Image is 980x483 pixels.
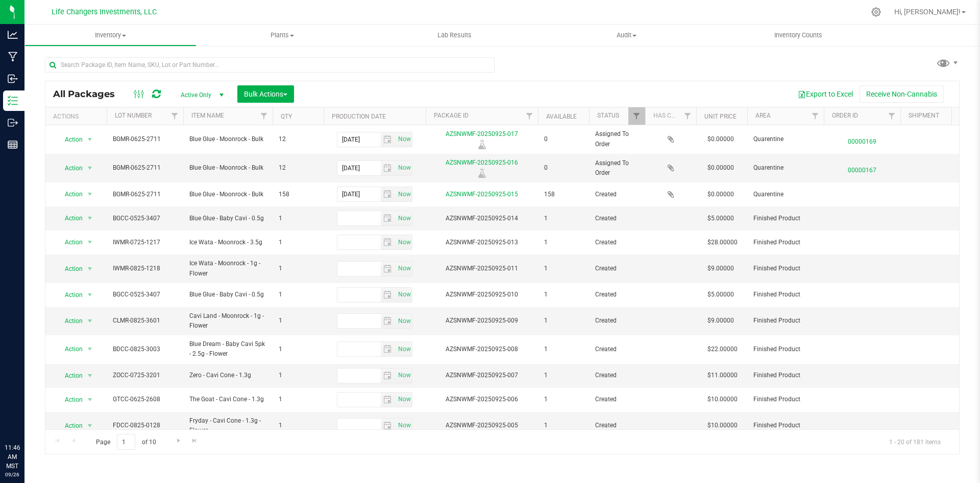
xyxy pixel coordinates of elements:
[45,57,495,73] input: Search Package ID, Item Name, SKU, Lot or Part Number...
[381,393,396,407] span: select
[396,368,413,383] span: Set Current date
[832,112,858,119] a: Order Id
[424,316,540,326] div: AZSNWMF-20250925-009
[702,235,743,250] span: $28.00000
[84,187,96,201] span: select
[56,314,83,328] span: Action
[424,395,540,404] div: AZSNWMF-20250925-006
[702,187,739,202] span: $0.00000
[544,264,583,273] span: 1
[521,107,538,125] a: Filter
[8,74,18,84] inline-svg: Inbound
[446,159,518,166] a: AZSNWMF-20250925-016
[115,112,152,119] a: Lot Number
[424,31,485,40] span: Lab Results
[279,316,317,326] span: 1
[84,314,96,328] span: select
[753,371,818,380] span: Finished Product
[396,342,413,357] span: Set Current date
[189,371,266,380] span: Zero - Cavi Cone - 1.3g
[279,395,317,404] span: 1
[395,161,412,175] span: select
[753,134,818,144] span: Quarentine
[894,8,961,16] span: Hi, [PERSON_NAME]!
[424,371,540,380] div: AZSNWMF-20250925-007
[446,130,518,137] a: AZSNWMF-20250925-017
[84,342,96,356] span: select
[84,393,96,407] span: select
[807,107,824,125] a: Filter
[84,161,96,175] span: select
[595,395,639,404] span: Created
[544,134,583,144] span: 0
[189,311,266,331] span: Cavi Land - Moonrock - 1g - Flower
[381,235,396,249] span: select
[117,434,135,450] input: 1
[113,395,177,404] span: GTCC-0625-2608
[84,262,96,276] span: select
[244,90,287,98] span: Bulk Actions
[753,421,818,430] span: Finished Product
[702,160,739,175] span: $0.00000
[595,158,639,178] span: Assigned To Order
[191,112,224,119] a: Item Name
[546,113,577,120] a: Available
[424,421,540,430] div: AZSNWMF-20250925-005
[113,316,177,326] span: CLMR-0825-3601
[424,139,540,149] div: Lab Sample
[381,419,396,433] span: select
[279,190,317,199] span: 158
[381,262,396,276] span: select
[702,313,739,328] span: $9.00000
[8,52,18,62] inline-svg: Manufacturing
[424,264,540,273] div: AZSNWMF-20250925-011
[595,290,639,300] span: Created
[702,132,739,147] span: $0.00000
[381,161,396,175] span: select
[704,113,737,120] a: Unit Price
[446,191,518,198] a: AZSNWMF-20250925-015
[753,190,818,199] span: Quarentine
[541,25,713,46] a: Audit
[56,393,83,407] span: Action
[10,401,41,432] iframe: Resource center
[396,187,413,202] span: Set Current date
[595,316,639,326] span: Created
[187,434,202,448] a: Go to the last page
[53,88,125,100] span: All Packages
[279,290,317,300] span: 1
[395,288,412,302] span: select
[544,163,583,173] span: 0
[113,134,177,144] span: BGMR-0625-2711
[369,25,541,46] a: Lab Results
[702,368,743,383] span: $11.00000
[56,288,83,302] span: Action
[87,434,164,450] span: Page of 10
[279,238,317,247] span: 1
[544,214,583,223] span: 1
[595,344,639,354] span: Created
[544,290,583,300] span: 1
[84,211,96,225] span: select
[544,421,583,430] span: 1
[279,163,317,173] span: 12
[761,31,836,40] span: Inventory Counts
[381,187,396,201] span: select
[56,132,83,147] span: Action
[909,112,939,119] a: Shipment
[753,344,818,354] span: Finished Product
[279,214,317,223] span: 1
[332,113,386,120] a: Production Date
[84,235,96,249] span: select
[189,259,266,278] span: Ice Wata - Moonrock - 1g - Flower
[56,419,83,433] span: Action
[113,238,177,247] span: IWMR-0725-1217
[595,214,639,223] span: Created
[544,316,583,326] span: 1
[755,112,771,119] a: Area
[189,339,266,359] span: Blue Dream - Baby Cavi 5pk - 2.5g - Flower
[56,187,83,201] span: Action
[171,434,186,448] a: Go to the next page
[279,264,317,273] span: 1
[645,107,696,125] th: Has COA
